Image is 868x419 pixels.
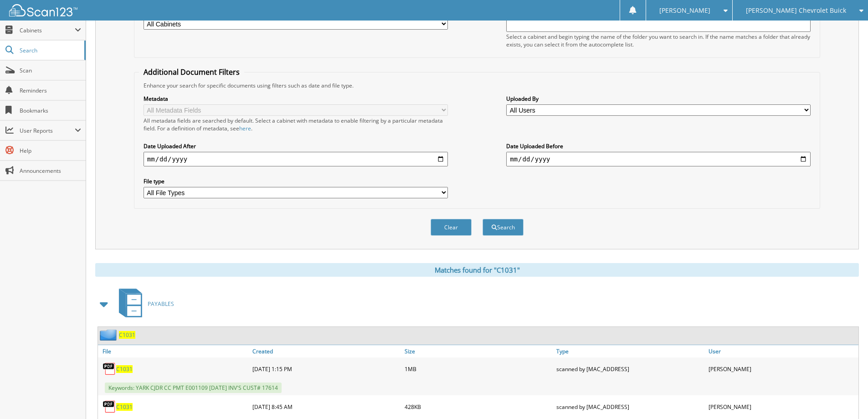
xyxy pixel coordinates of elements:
[506,95,811,103] label: Uploaded By
[20,147,81,155] span: Help
[554,360,706,378] div: scanned by [MAC_ADDRESS]
[20,26,75,34] span: Cabinets
[116,365,133,373] a: C1031
[103,362,116,376] img: PDF.png
[20,167,81,175] span: Announcements
[98,345,250,357] a: File
[144,177,448,185] label: File type
[105,383,282,393] span: Keywords: YARK CJDR CC PMT E001109 [DATE] INV'S CUST# 17614
[144,142,448,150] label: Date Uploaded After
[20,107,81,114] span: Bookmarks
[402,345,555,357] a: Size
[144,117,448,132] div: All metadata fields are searched by default. Select a cabinet with metadata to enable filtering b...
[706,398,858,416] div: [PERSON_NAME]
[139,82,815,89] div: Enhance your search for specific documents using filters such as date and file type.
[103,400,116,414] img: PDF.png
[148,300,174,308] span: PAYABLES
[20,47,80,54] span: Search
[116,403,133,411] a: C1031
[139,67,244,77] legend: Additional Document Filters
[95,263,859,277] div: Matches found for "C1031"
[706,360,858,378] div: [PERSON_NAME]
[554,398,706,416] div: scanned by [MAC_ADDRESS]
[431,219,472,236] button: Clear
[250,345,402,357] a: Created
[239,124,251,132] a: here
[506,142,811,150] label: Date Uploaded Before
[100,329,119,341] img: folder2.png
[706,345,858,357] a: User
[659,8,710,13] span: [PERSON_NAME]
[144,152,448,166] input: start
[402,360,555,378] div: 1MB
[9,4,77,16] img: scan123-logo-white.svg
[20,87,81,94] span: Reminders
[20,67,81,74] span: Scan
[402,398,555,416] div: 428KB
[144,95,448,103] label: Metadata
[506,33,811,48] div: Select a cabinet and begin typing the name of the folder you want to search in. If the name match...
[250,398,402,416] div: [DATE] 8:45 AM
[822,375,868,419] iframe: Chat Widget
[20,127,75,134] span: User Reports
[119,331,135,339] a: C1031
[113,286,174,322] a: PAYABLES
[506,152,811,166] input: end
[250,360,402,378] div: [DATE] 1:15 PM
[746,8,846,13] span: [PERSON_NAME] Chevrolet Buick
[483,219,524,236] button: Search
[554,345,706,357] a: Type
